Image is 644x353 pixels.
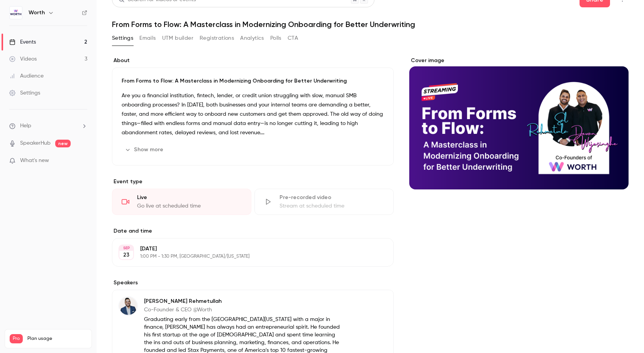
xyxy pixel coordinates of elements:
img: Worth [10,7,22,19]
button: Polls [270,32,281,44]
div: Live [137,194,242,201]
label: About [112,57,394,64]
p: Co-Founder & CEO @Worth [144,306,344,314]
div: Pre-recorded video [280,194,384,201]
span: new [55,140,71,147]
div: Audience [9,72,44,80]
button: Emails [139,32,156,44]
button: Analytics [240,32,264,44]
p: [DATE] [140,245,353,253]
div: Videos [9,55,37,63]
div: LiveGo live at scheduled time [112,189,251,215]
button: UTM builder [162,32,193,44]
button: Show more [122,144,168,156]
label: Cover image [409,57,629,64]
img: Sal Rehmetullah [119,297,137,315]
p: Are you a financial institution, fintech, lender, or credit union struggling with slow, manual SM... [122,91,384,137]
p: 1:00 PM - 1:30 PM, [GEOGRAPHIC_DATA]/[US_STATE] [140,253,353,260]
div: SEP [119,245,133,251]
span: Help [20,122,31,130]
button: Settings [112,32,133,44]
div: Settings [9,89,40,97]
span: Pro [10,334,23,343]
iframe: Noticeable Trigger [78,157,87,164]
div: Stream at scheduled time [280,202,384,210]
section: Cover image [409,57,629,189]
p: Event type [112,178,394,186]
h1: From Forms to Flow: A Masterclass in Modernizing Onboarding for Better Underwriting [112,20,629,29]
button: Registrations [200,32,234,44]
div: Events [9,38,36,46]
button: CTA [288,32,298,44]
p: [PERSON_NAME] Rehmetullah [144,297,344,305]
p: From Forms to Flow: A Masterclass in Modernizing Onboarding for Better Underwriting [122,77,384,85]
p: 23 [123,251,129,259]
h6: Worth [29,9,45,17]
label: Date and time [112,227,394,235]
label: Speakers [112,279,394,287]
span: What's new [20,157,49,165]
li: help-dropdown-opener [9,122,87,130]
a: SpeakerHub [20,139,51,147]
div: Pre-recorded videoStream at scheduled time [254,189,394,215]
span: Plan usage [27,336,87,342]
div: Go live at scheduled time [137,202,242,210]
